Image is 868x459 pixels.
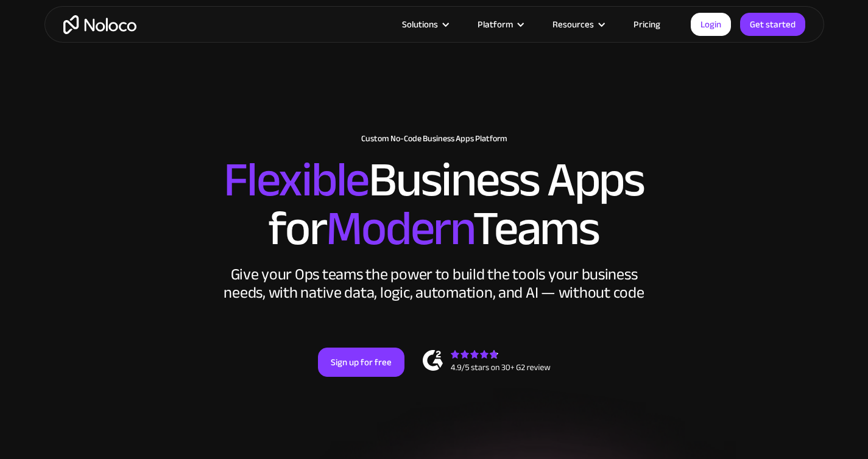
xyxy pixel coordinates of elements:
a: Sign up for free [318,348,404,377]
div: Resources [552,16,594,32]
div: Solutions [387,16,462,32]
div: Platform [462,16,537,32]
h2: Business Apps for Teams [57,156,812,253]
h1: Custom No-Code Business Apps Platform [57,134,812,144]
a: Get started [740,13,805,36]
div: Give your Ops teams the power to build the tools your business needs, with native data, logic, au... [221,265,647,302]
div: Solutions [402,16,438,32]
div: Resources [537,16,618,32]
a: Pricing [618,16,676,32]
div: Platform [478,16,513,32]
span: Flexible [224,135,369,225]
a: home [63,15,136,34]
a: Login [691,13,731,36]
span: Modern [326,183,473,274]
